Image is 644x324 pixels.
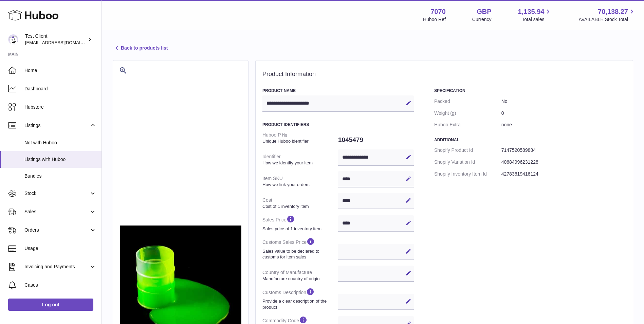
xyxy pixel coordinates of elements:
[434,107,501,119] dt: Weight (g)
[24,227,89,233] span: Orders
[25,40,100,45] span: [EMAIL_ADDRESS][DOMAIN_NAME]
[578,16,636,23] span: AVAILABLE Stock Total
[24,190,89,197] span: Stock
[262,151,338,168] dt: Identifier
[598,7,628,16] span: 70,138.27
[430,7,446,16] strong: 7070
[434,168,501,180] dt: Shopify Inventory Item Id
[434,88,626,93] h3: Specification
[24,173,96,179] span: Bundles
[24,282,96,288] span: Cases
[434,95,501,107] dt: Packed
[262,226,336,232] strong: Sales price of 1 inventory item
[262,160,336,166] strong: How we identify your item
[24,209,89,215] span: Sales
[262,138,336,144] strong: Unique Huboo identifier
[262,122,414,127] h3: Product Identifiers
[113,44,168,52] a: Back to products list
[578,7,636,23] a: 70,138.27 AVAILABLE Stock Total
[518,7,545,16] span: 1,135.94
[25,33,86,46] div: Test Client
[477,7,491,16] strong: GBP
[24,264,89,270] span: Invoicing and Payments
[501,119,626,131] dd: none
[262,248,336,260] strong: Sales value to be declared to customs for item sales
[423,16,446,23] div: Huboo Ref
[262,71,626,78] h2: Product Information
[262,194,338,212] dt: Cost
[24,140,96,146] span: Not with Huboo
[472,16,492,23] div: Currency
[24,86,96,92] span: Dashboard
[262,212,338,234] dt: Sales Price
[8,299,93,311] a: Log out
[24,156,96,163] span: Listings with Huboo
[24,67,96,74] span: Home
[434,137,626,143] h3: Additional
[501,95,626,107] dd: No
[262,298,336,310] strong: Provide a clear description of the product
[262,234,338,263] dt: Customs Sales Price
[24,122,89,129] span: Listings
[262,267,338,284] dt: Country of Manufacture
[262,203,336,210] strong: Cost of 1 inventory item
[522,16,552,23] span: Total sales
[24,245,96,252] span: Usage
[501,107,626,119] dd: 0
[262,182,336,188] strong: How we link your orders
[8,34,18,44] img: internalAdmin-7070@internal.huboo.com
[262,285,338,313] dt: Customs Description
[434,156,501,168] dt: Shopify Variation Id
[338,133,414,147] dd: 1045479
[262,276,336,282] strong: Manufacture country of origin
[262,129,338,147] dt: Huboo P №
[24,104,96,110] span: Hubstore
[262,173,338,190] dt: Item SKU
[262,88,414,93] h3: Product Name
[434,119,501,131] dt: Huboo Extra
[501,144,626,156] dd: 7147520589884
[501,156,626,168] dd: 40684996231228
[518,7,552,23] a: 1,135.94 Total sales
[501,168,626,180] dd: 42783619416124
[434,144,501,156] dt: Shopify Product Id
